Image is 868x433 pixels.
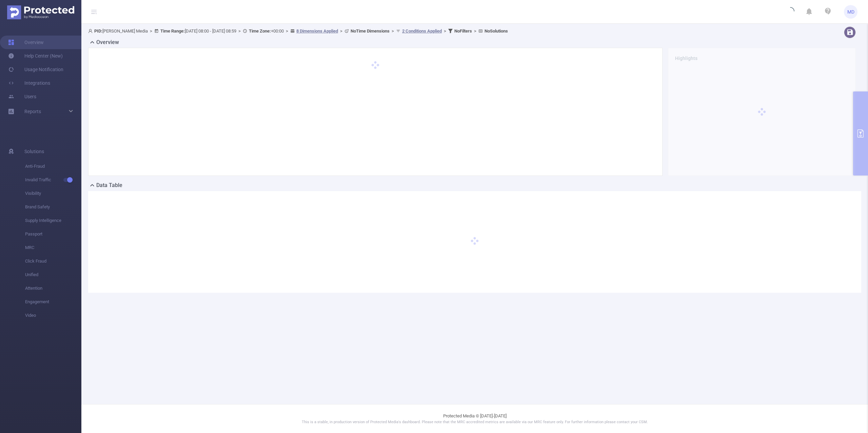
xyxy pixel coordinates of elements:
h2: Data Table [96,181,122,189]
span: Engagement [25,295,81,309]
b: No Time Dimensions [351,28,390,34]
u: 2 Conditions Applied [402,28,442,34]
span: Video [25,309,81,322]
span: Anti-Fraud [25,160,81,173]
img: Protected Media [7,5,74,19]
span: > [148,28,154,34]
span: > [442,28,448,34]
span: MD [847,5,854,19]
i: icon: loading [786,7,794,17]
a: Usage Notification [8,63,63,76]
h2: Overview [96,38,119,46]
b: Time Range: [160,28,185,34]
a: Integrations [8,76,50,90]
span: > [472,28,478,34]
span: > [236,28,243,34]
span: > [284,28,290,34]
span: Solutions [24,145,44,158]
span: Supply Intelligence [25,214,81,227]
span: > [390,28,396,34]
p: This is a stable, in production version of Protected Media's dashboard. Please note that the MRC ... [98,419,851,425]
span: [PERSON_NAME] Media [DATE] 08:00 - [DATE] 08:59 +00:00 [88,28,508,34]
a: Overview [8,36,44,49]
span: Brand Safety [25,200,81,214]
a: Help Center (New) [8,49,63,63]
b: No Filters [454,28,472,34]
b: No Solutions [485,28,508,34]
span: Attention [25,282,81,295]
b: PID: [94,28,102,34]
a: Users [8,90,36,103]
span: Click Fraud [25,254,81,268]
span: MRC [25,241,81,254]
i: icon: user [88,29,94,33]
u: 8 Dimensions Applied [296,28,338,34]
b: Time Zone: [249,28,271,34]
span: Invalid Traffic [25,173,81,187]
span: Visibility [25,187,81,200]
span: Unified [25,268,81,282]
span: Passport [25,227,81,241]
footer: Protected Media © [DATE]-[DATE] [81,404,868,433]
span: > [338,28,344,34]
span: Reports [24,109,41,114]
a: Reports [24,105,41,118]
